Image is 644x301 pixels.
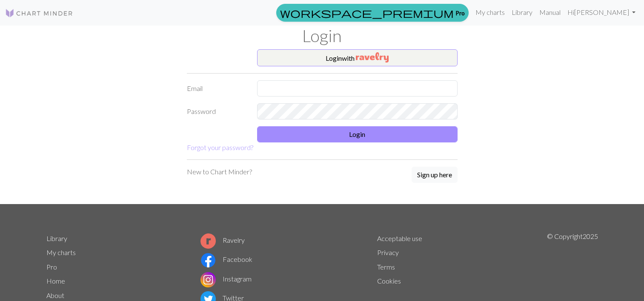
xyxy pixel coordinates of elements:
img: Ravelry logo [200,233,216,249]
a: Ravelry [200,236,245,244]
a: Manual [536,4,564,21]
a: Acceptable use [377,234,422,242]
span: workspace_premium [280,7,454,19]
a: Pro [46,263,57,271]
h1: Login [41,26,603,46]
p: New to Chart Minder? [187,167,252,177]
a: My charts [46,248,76,256]
img: Logo [5,8,73,18]
a: About [46,291,64,299]
a: Pro [276,4,469,22]
a: Library [46,234,67,242]
a: Library [508,4,536,21]
label: Email [182,80,252,97]
a: My charts [472,4,508,21]
label: Password [182,103,252,119]
button: Login [257,126,458,142]
a: Privacy [377,248,399,256]
a: Forgot your password? [187,143,253,151]
button: Sign up here [412,167,458,183]
a: Sign up here [412,167,458,184]
img: Instagram logo [200,272,216,287]
a: Facebook [200,255,252,263]
img: Ravelry [356,52,389,62]
a: Instagram [200,275,252,283]
a: Cookies [377,277,401,285]
button: Loginwith [257,49,458,66]
a: Home [46,277,65,285]
img: Facebook logo [200,253,216,268]
a: Hi[PERSON_NAME] [564,4,639,21]
a: Terms [377,263,395,271]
